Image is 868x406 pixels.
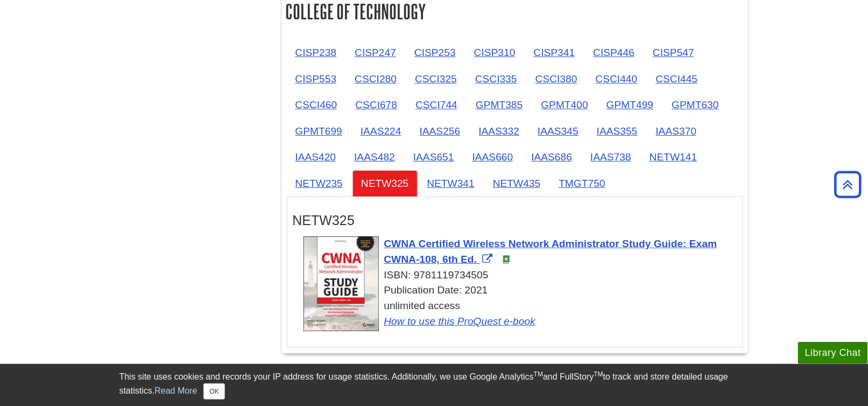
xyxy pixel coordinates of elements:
a: CSCI380 [527,66,586,92]
a: GPMT400 [533,92,597,118]
a: GPMT630 [663,92,727,118]
a: GPMT699 [287,118,351,144]
a: CISP253 [406,39,464,66]
button: Library Chat [798,342,868,364]
div: unlimited access [304,298,737,330]
div: ISBN: 9781119734505 [304,268,737,283]
div: Publication Date: 2021 [304,283,737,298]
a: CISP238 [287,39,345,66]
a: IAAS224 [352,118,410,144]
a: NETW235 [287,170,352,197]
a: NETW141 [641,144,706,170]
a: Read More [154,386,197,395]
img: Cover Art [304,236,379,331]
a: NETW435 [484,170,549,197]
a: IAAS370 [647,118,705,144]
span: CWNA Certified Wireless Network Administrator Study Guide: Exam CWNA-108, 6th Ed. [384,238,717,265]
a: CSCI678 [347,92,406,118]
a: CISP341 [525,39,584,66]
a: GPMT385 [467,92,531,118]
a: IAAS256 [411,118,469,144]
a: CSCI744 [407,92,466,118]
a: IAAS345 [529,118,587,144]
a: GPMT499 [598,92,662,118]
a: CSCI335 [467,66,526,92]
a: IAAS660 [464,144,522,170]
a: IAAS651 [405,144,463,170]
a: NETW325 [352,170,418,197]
a: IAAS738 [582,144,640,170]
a: CSCI445 [647,66,707,92]
a: IAAS686 [523,144,581,170]
div: This site uses cookies and records your IP address for usage statistics. Additionally, we use Goo... [119,370,749,400]
img: e-Book [502,255,511,264]
a: CSCI280 [346,66,405,92]
sup: TM [534,370,543,378]
a: CISP247 [346,39,405,66]
a: CISP547 [644,39,703,66]
a: IAAS482 [345,144,404,170]
a: Back to Top [831,177,865,192]
button: Close [203,383,224,400]
a: CISP310 [465,39,524,66]
a: How to use this ProQuest e-book [384,316,536,327]
sup: TM [594,370,603,378]
h3: NETW325 [293,213,737,228]
a: CSCI460 [287,92,346,118]
a: CISP553 [287,66,345,92]
a: CSCI325 [406,66,465,92]
a: IAAS332 [470,118,528,144]
a: IAAS420 [287,144,345,170]
a: TMGT750 [551,170,614,197]
a: CSCI440 [587,66,646,92]
a: Link opens in new window [384,238,717,265]
a: IAAS355 [588,118,646,144]
a: NETW341 [419,170,484,197]
a: CISP446 [584,39,643,66]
